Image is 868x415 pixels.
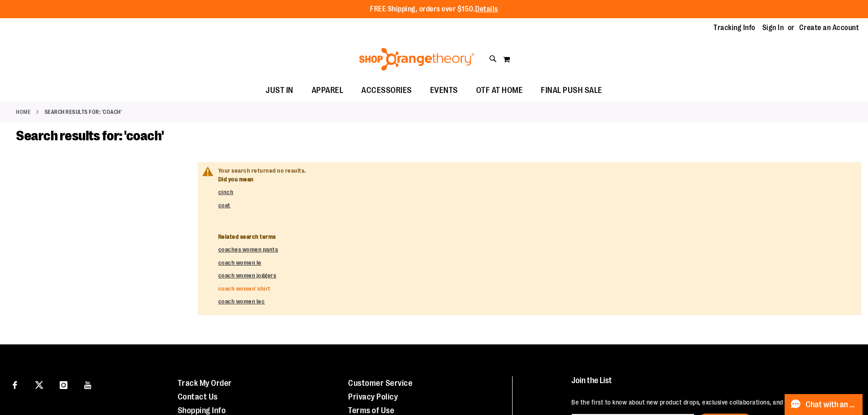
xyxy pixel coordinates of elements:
a: Privacy Policy [348,392,398,401]
p: Be the first to know about new product drops, exclusive collaborations, and shopping events! [571,398,847,407]
span: APPAREL [312,80,344,101]
button: Chat with an Expert [785,394,863,415]
dt: Did you mean [218,175,854,184]
dt: Related search terms [218,233,854,241]
a: Terms of Use [348,406,394,415]
a: Visit our Youtube page [80,376,96,392]
a: coach women joggers [218,272,277,279]
span: Search results for: 'coach' [16,128,164,143]
span: EVENTS [430,80,458,101]
p: FREE Shipping, orders over $150. [370,4,498,15]
img: Shop Orangetheory [358,48,476,71]
a: Shopping Info [178,406,226,415]
a: Create an Account [799,23,859,33]
span: OTF AT HOME [476,80,523,101]
a: Visit our Instagram page [56,376,72,392]
a: coaches women pants [218,246,278,253]
a: JUST IN [257,80,303,101]
strong: Search results for: 'coach' [45,108,122,116]
a: Details [475,5,498,13]
div: Your search returned no results. [218,167,854,306]
h4: Join the List [571,376,847,393]
a: Track My Order [178,379,232,388]
span: ACCESSORIES [361,80,412,101]
span: Chat with an Expert [806,400,857,409]
a: OTF AT HOME [467,80,532,101]
a: cinch [218,189,234,195]
a: coach women' shirt [218,285,271,292]
a: Visit our X page [31,376,47,392]
span: JUST IN [266,80,293,101]
a: Contact Us [178,392,218,401]
a: Customer Service [348,379,412,388]
a: coat [218,202,231,209]
a: Home [16,108,31,116]
img: Twitter [35,381,43,389]
a: ACCESSORIES [352,80,421,101]
span: FINAL PUSH SALE [541,80,602,101]
a: FINAL PUSH SALE [532,80,611,101]
a: Sign In [762,23,784,33]
a: EVENTS [421,80,467,101]
a: APPAREL [303,80,353,101]
a: Tracking Info [714,23,755,33]
a: Visit our Facebook page [7,376,23,392]
a: coach women le [218,259,262,266]
a: coach women lec [218,298,265,305]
